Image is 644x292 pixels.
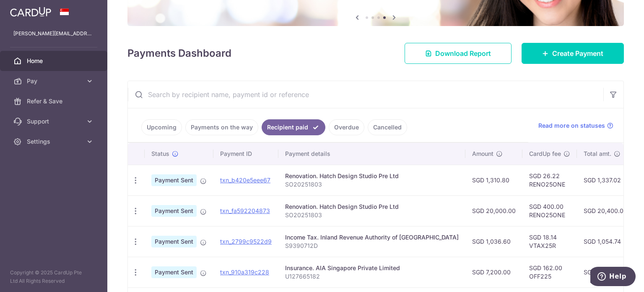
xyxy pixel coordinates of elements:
[329,119,364,135] a: Overdue
[262,119,325,135] a: Recipient paid
[465,165,522,195] td: SGD 1,310.80
[151,236,197,247] span: Payment Sent
[522,165,577,195] td: SGD 26.22 RENO25ONE
[577,257,634,287] td: SGD 7,362.00
[529,150,561,158] span: CardUp fee
[127,46,231,61] h4: Payments Dashboard
[584,150,611,158] span: Total amt.
[465,195,522,226] td: SGD 20,000.00
[220,238,272,245] a: txn_2799c9522d9
[538,121,613,130] a: Read more on statuses
[151,205,197,217] span: Payment Sent
[285,264,459,272] div: Insurance. AIA Singapore Private Limited
[577,165,634,195] td: SGD 1,337.02
[220,176,270,184] a: txn_b420e5eee67
[27,57,82,65] span: Home
[27,97,82,105] span: Refer & Save
[13,29,94,38] p: [PERSON_NAME][EMAIL_ADDRESS][DOMAIN_NAME]
[465,226,522,257] td: SGD 1,036.60
[285,211,459,219] p: SO20251803
[285,203,459,211] div: Renovation. Hatch Design Studio Pre Ltd
[368,119,407,135] a: Cancelled
[285,180,459,189] p: SO20251803
[220,207,270,214] a: txn_fa592204873
[213,143,278,165] th: Payment ID
[278,143,465,165] th: Payment details
[220,268,269,276] a: txn_910a319c228
[141,119,182,135] a: Upcoming
[522,226,577,257] td: SGD 18.14 VTAX25R
[522,43,624,64] a: Create Payment
[285,172,459,180] div: Renovation. Hatch Design Studio Pre Ltd
[151,174,197,186] span: Payment Sent
[590,267,636,288] iframe: Opens a widget where you can find more information
[472,150,493,158] span: Amount
[577,226,634,257] td: SGD 1,054.74
[285,272,459,281] p: U127665182
[27,137,82,146] span: Settings
[435,48,491,58] span: Download Report
[522,257,577,287] td: SGD 162.00 OFF225
[27,77,82,85] span: Pay
[128,81,603,108] input: Search by recipient name, payment id or reference
[538,121,605,130] span: Read more on statuses
[27,117,82,126] span: Support
[185,119,258,135] a: Payments on the way
[151,150,169,158] span: Status
[577,195,634,226] td: SGD 20,400.00
[151,266,197,278] span: Payment Sent
[10,7,51,17] img: CardUp
[405,43,512,64] a: Download Report
[465,257,522,287] td: SGD 7,200.00
[285,242,459,250] p: S9390712D
[285,233,459,242] div: Income Tax. Inland Revenue Authority of [GEOGRAPHIC_DATA]
[522,195,577,226] td: SGD 400.00 RENO25ONE
[552,48,603,58] span: Create Payment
